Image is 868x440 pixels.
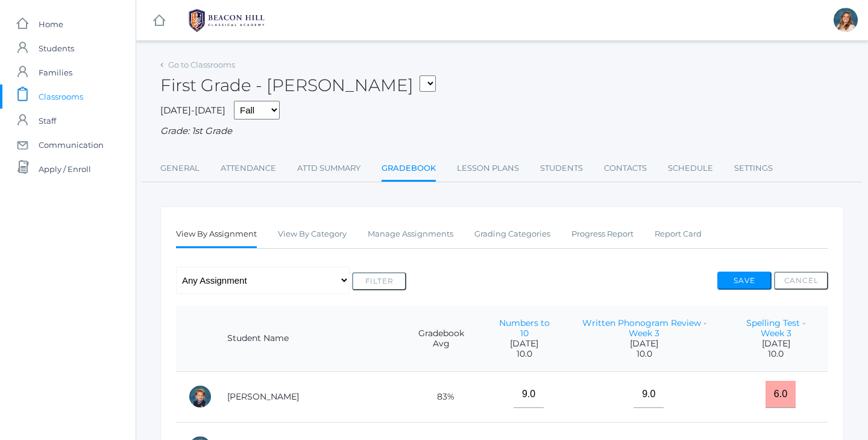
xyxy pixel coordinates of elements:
[655,222,702,246] a: Report Card
[734,156,773,180] a: Settings
[368,222,453,246] a: Manage Assignments
[352,272,406,290] button: Filter
[577,339,712,349] span: [DATE]
[39,84,83,109] span: Classrooms
[668,156,713,180] a: Schedule
[736,349,816,359] span: 10.0
[495,339,552,349] span: [DATE]
[39,12,63,36] span: Home
[221,156,276,180] a: Attendance
[160,124,844,138] div: Grade: 1st Grade
[457,156,519,180] a: Lesson Plans
[604,156,647,180] a: Contacts
[168,60,235,69] a: Go to Classrooms
[297,156,360,180] a: Attd Summary
[160,76,436,95] h2: First Grade - [PERSON_NAME]
[39,133,104,157] span: Communication
[746,317,805,339] a: Spelling Test - Week 3
[176,222,257,248] a: View By Assignment
[278,222,347,246] a: View By Category
[834,8,858,32] div: Liv Barber
[495,349,552,359] span: 10.0
[474,222,550,246] a: Grading Categories
[398,371,483,422] td: 83%
[717,272,772,290] button: Save
[382,156,436,182] a: Gradebook
[398,306,483,372] th: Gradebook Avg
[181,5,272,36] img: BHCALogos-05-308ed15e86a5a0abce9b8dd61676a3503ac9727e845dece92d48e8588c001991.png
[577,349,712,359] span: 10.0
[39,36,74,60] span: Students
[227,391,299,402] a: [PERSON_NAME]
[160,156,200,180] a: General
[774,272,828,290] button: Cancel
[540,156,583,180] a: Students
[571,222,634,246] a: Progress Report
[188,384,212,409] div: Nolan Alstot
[582,317,706,339] a: Written Phonogram Review - Week 3
[215,306,398,372] th: Student Name
[39,109,56,133] span: Staff
[160,104,225,116] span: [DATE]-[DATE]
[39,60,72,84] span: Families
[39,157,91,181] span: Apply / Enroll
[736,339,816,349] span: [DATE]
[499,317,550,339] a: Numbers to 10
